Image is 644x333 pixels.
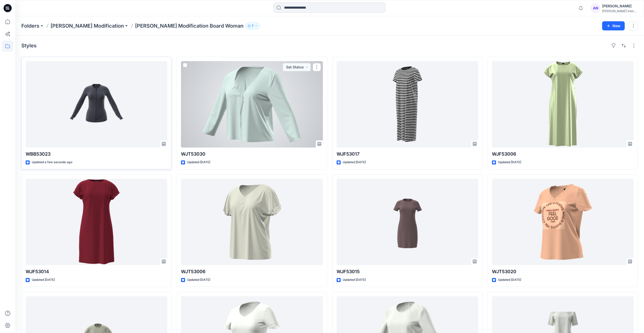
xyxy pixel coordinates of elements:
a: WBB53023 [26,61,167,147]
p: Updated [DATE] [32,277,55,283]
p: WJF53017 [337,151,478,158]
p: Updated [DATE] [498,160,521,165]
p: Updated [DATE] [187,277,210,283]
p: WJT53006 [181,268,323,275]
h4: Styles [21,43,37,49]
button: 7 [245,22,260,29]
p: 7 [252,23,254,29]
a: WJF53015 [337,179,478,265]
p: Updated [DATE] [343,160,366,165]
p: WBB53023 [26,151,167,158]
a: WJT53006 [181,179,323,265]
a: WJT53030 [181,61,323,147]
p: WJT53020 [492,268,634,275]
a: WJT53020 [492,179,634,265]
a: WJF53017 [337,61,478,147]
a: WJF53014 [26,179,167,265]
p: WJF53015 [337,268,478,275]
div: [PERSON_NAME] International [602,9,638,13]
div: AN [591,4,600,13]
a: [PERSON_NAME] Modification [51,22,124,29]
p: WJF53014 [26,268,167,275]
p: Updated [DATE] [498,277,521,283]
p: [PERSON_NAME] Modification Board Woman [135,22,243,29]
a: WJF53006 [492,61,634,147]
p: Updated a few seconds ago [32,160,72,165]
p: WJT53030 [181,151,323,158]
p: WJF53006 [492,151,634,158]
p: Updated [DATE] [343,277,366,283]
p: Updated [DATE] [187,160,210,165]
div: [PERSON_NAME] [602,3,638,9]
a: Folders [21,22,39,29]
button: New [602,21,625,30]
